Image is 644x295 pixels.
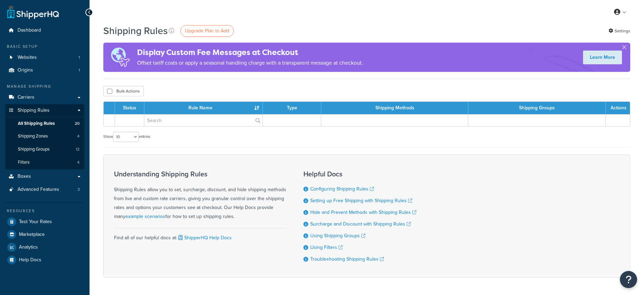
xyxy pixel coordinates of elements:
a: ShipperHQ Help Docs [177,234,232,241]
span: All Shipping Rules [18,121,55,127]
span: Analytics [19,244,38,250]
span: Websites [18,55,37,61]
span: Shipping Groups [18,146,50,152]
a: Help Docs [5,254,84,266]
a: Dashboard [5,24,84,37]
select: Showentries [113,132,139,142]
div: Shipping Rules allow you to set, surcharge, discount, and hide shipping methods from live and cus... [114,170,286,221]
span: 3 [77,187,80,193]
span: 4 [77,133,80,139]
a: Learn More [583,51,622,64]
span: Upgrade Plan to Add [185,27,229,34]
a: Websites 1 [5,51,84,64]
span: Filters [18,160,30,165]
span: Test Your Rates [19,219,52,225]
span: Boxes [18,174,31,179]
li: Origins [5,64,84,77]
a: Advanced Features 3 [5,183,84,196]
span: 4 [77,160,80,165]
li: Advanced Features [5,183,84,196]
span: Shipping Zones [18,133,48,139]
a: Surcharge and Discount with Shipping Rules [310,220,411,228]
span: 1 [79,55,80,61]
span: Origins [18,67,33,73]
th: Type [263,102,321,114]
button: Bulk Actions [103,86,144,96]
th: Status [115,102,144,114]
a: All Shipping Rules 20 [5,117,84,130]
h1: Shipping Rules [103,24,168,37]
h4: Display Custom Fee Messages at Checkout [137,47,363,58]
li: Shipping Rules [5,104,84,170]
th: Shipping Methods [321,102,468,114]
a: Boxes [5,170,84,183]
a: Marketplace [5,228,84,241]
a: Shipping Rules [5,104,84,117]
span: Help Docs [19,257,41,263]
a: Shipping Groups 12 [5,143,84,156]
span: 20 [75,121,80,127]
li: All Shipping Rules [5,117,84,130]
a: Hide and Prevent Methods with Shipping Rules [310,209,416,216]
th: Actions [606,102,630,114]
span: Dashboard [18,28,41,33]
span: 12 [76,146,80,152]
p: Offset tariff costs or apply a seasonal handling charge with a transparent message at checkout. [137,58,363,68]
li: Shipping Zones [5,130,84,143]
span: Shipping Rules [18,108,50,113]
a: Upgrade Plan to Add [180,25,234,37]
img: duties-banner-06bc72dcb5fe05cb3f9472aba00be2ae8eb53ab6f0d8bb03d382ba314ac3c341.png [103,43,137,72]
div: Basic Setup [5,44,84,50]
a: Troubleshooting Shipping Rules [310,255,384,263]
button: Open Resource Center [620,271,637,288]
a: Shipping Zones 4 [5,130,84,143]
div: Find all of our helpful docs at: [114,228,286,242]
a: Filters 4 [5,156,84,169]
a: ShipperHQ Home [7,5,59,19]
a: Settings [609,26,630,36]
label: Show entries [103,132,150,142]
a: Analytics [5,241,84,253]
div: Resources [5,208,84,214]
span: 1 [79,67,80,73]
a: Setting up Free Shipping with Shipping Rules [310,197,412,204]
a: Using Shipping Groups [310,232,365,239]
li: Websites [5,51,84,64]
span: Advanced Features [18,187,59,193]
span: Carriers [18,95,34,100]
a: Test Your Rates [5,216,84,228]
li: Filters [5,156,84,169]
h3: Helpful Docs [303,170,416,178]
a: Origins 1 [5,64,84,77]
a: Configuring Shipping Rules [310,185,374,193]
a: example scenarios [125,213,165,220]
h3: Understanding Shipping Rules [114,170,286,178]
li: Shipping Groups [5,143,84,156]
a: Using Filters [310,244,343,251]
input: Search [144,114,262,126]
th: Rule Name [144,102,263,114]
a: Carriers [5,91,84,104]
div: Manage Shipping [5,84,84,89]
th: Shipping Groups [468,102,606,114]
span: Marketplace [19,232,45,238]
